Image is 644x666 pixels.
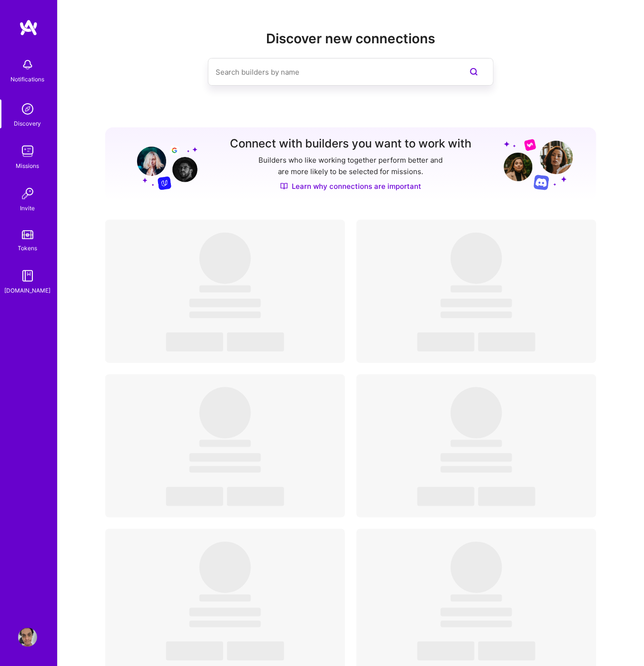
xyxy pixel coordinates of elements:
img: Discover [280,182,288,190]
span: ‌ [189,299,261,307]
span: ‌ [189,608,261,617]
span: ‌ [478,642,535,661]
span: ‌ [441,453,512,462]
img: teamwork [18,142,37,161]
span: ‌ [189,621,261,627]
img: discovery [18,99,37,118]
span: ‌ [199,595,251,602]
p: Builders who like working together perform better and are more likely to be selected for missions. [257,155,445,177]
span: ‌ [441,299,512,307]
span: ‌ [199,542,251,593]
span: ‌ [166,487,223,506]
div: Notifications [11,74,45,84]
img: User Avatar [18,628,37,647]
img: logo [19,19,38,36]
a: User Avatar [16,628,40,647]
img: Grow your network [504,138,573,190]
span: ‌ [166,333,223,352]
img: bell [18,55,37,74]
span: ‌ [441,466,512,473]
div: Discovery [14,118,41,128]
div: [DOMAIN_NAME] [5,285,51,295]
img: guide book [18,266,37,285]
span: ‌ [478,333,535,352]
h2: Discover new connections [105,31,596,47]
span: ‌ [189,312,261,318]
span: ‌ [199,440,251,447]
span: ‌ [417,642,475,661]
span: ‌ [451,285,502,293]
span: ‌ [189,453,261,462]
span: ‌ [417,487,475,506]
span: ‌ [451,387,502,439]
img: Grow your network [129,138,198,190]
span: ‌ [451,233,502,284]
span: ‌ [451,595,502,602]
div: Missions [16,161,40,171]
span: ‌ [417,333,475,352]
div: Tokens [18,243,38,253]
span: ‌ [441,608,512,617]
span: ‌ [166,642,223,661]
img: tokens [22,230,33,239]
span: ‌ [189,466,261,473]
img: Invite [18,184,37,203]
input: Search builders by name [216,60,448,84]
span: ‌ [227,487,284,506]
i: icon SearchPurple [468,66,480,78]
a: Learn why connections are important [280,181,421,191]
div: Invite [20,203,35,213]
span: ‌ [227,333,284,352]
span: ‌ [451,542,502,593]
span: ‌ [478,487,535,506]
span: ‌ [451,440,502,447]
span: ‌ [441,312,512,318]
span: ‌ [199,233,251,284]
h3: Connect with builders you want to work with [230,137,472,151]
span: ‌ [199,387,251,439]
span: ‌ [199,285,251,293]
span: ‌ [441,621,512,627]
span: ‌ [227,642,284,661]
